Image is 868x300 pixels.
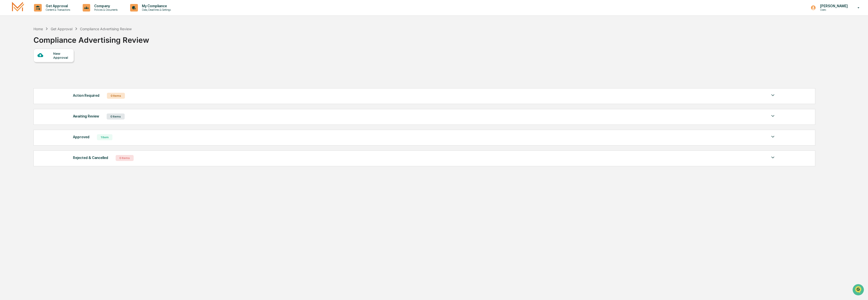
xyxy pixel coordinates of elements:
[770,154,776,160] img: caret
[107,93,125,99] div: 0 Items
[34,61,64,70] a: 🗄️Attestations
[42,4,73,8] p: Get Approval
[51,27,72,31] div: Get Approval
[816,8,850,11] p: Users
[3,61,34,70] a: 🖐️Preclearance
[3,70,33,79] a: 🔎Data Lookup
[80,27,132,31] div: Compliance Advertising Review
[50,85,60,88] span: Pylon
[5,73,9,77] div: 🔎
[138,8,173,11] p: Data, Deadlines & Settings
[12,2,24,13] img: logo
[33,27,43,31] div: Home
[73,92,99,99] div: Action Required
[85,40,91,46] button: Start new chat
[770,113,776,119] img: caret
[17,43,63,47] div: We're available if you need us!
[33,31,149,44] div: Compliance Advertising Review
[36,63,40,67] div: 🗄️
[97,134,112,140] div: 1 Item
[138,4,173,8] p: My Compliance
[10,63,32,68] span: Preclearance
[17,38,82,43] div: Start new chat
[90,8,120,11] p: Policies & Documents
[10,72,31,77] span: Data Lookup
[5,10,91,18] p: How can we help?
[5,63,9,67] div: 🖐️
[852,283,866,297] iframe: Open customer support
[116,155,134,161] div: 0 Items
[107,113,125,119] div: 0 Items
[816,4,850,8] p: [PERSON_NAME]
[90,4,120,8] p: Company
[53,51,70,59] div: New Approval
[42,8,73,11] p: Content & Transactions
[5,38,14,47] img: 1746055101610-c473b297-6a78-478c-a979-82029cc54cd1
[73,113,99,119] div: Awaiting Review
[73,154,108,161] div: Rejected & Cancelled
[770,92,776,98] img: caret
[35,84,60,88] a: Powered byPylon
[770,134,776,140] img: caret
[41,63,62,68] span: Attestations
[73,134,89,140] div: Approved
